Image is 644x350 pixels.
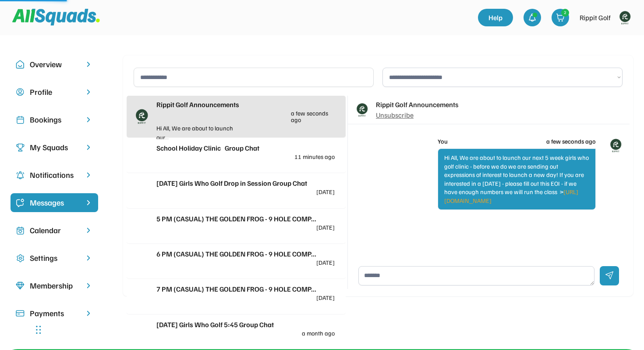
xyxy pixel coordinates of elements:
[353,101,371,119] img: Rippitlogov2_green.png
[528,13,537,22] img: bell-03%20%281%29.svg
[438,148,596,210] div: Hi All, We are about to launch our next 5 week girls who golf clinic - before we do we are sendin...
[294,153,335,160] div: 11 minutes ago
[30,169,79,181] div: Notifications
[12,9,100,25] img: Squad%20Logo.svg
[30,280,79,292] div: Membership
[84,115,93,124] img: chevron-right.svg
[84,143,93,152] img: chevron-right.svg
[478,9,513,26] a: Help
[444,188,578,204] a: [URL][DOMAIN_NAME]
[84,309,93,318] img: chevron-right.svg
[30,141,79,153] div: My Squads
[156,336,246,346] div: Class cancelled because of...
[316,188,335,195] div: [DATE]
[156,178,335,188] div: [DATE] Girls Who Golf Drop in Session Group Chat
[291,110,335,123] div: a few seconds ago
[84,281,93,290] img: chevron-right.svg
[84,88,93,96] img: chevron-right.svg
[156,99,335,110] div: Rippit Golf Announcements
[438,137,448,146] div: You
[16,226,25,235] img: Icon%20copy%207.svg
[30,224,79,236] div: Calendar
[156,213,335,224] div: 5 PM (CASUAL) THE GOLDEN FROG - 9 HOLE COMP...
[316,294,335,301] div: [DATE]
[302,330,335,336] div: a month ago
[84,226,93,235] img: chevron-right.svg
[156,284,335,294] div: 7 PM (CASUAL) THE GOLDEN FROG - 9 HOLE COMP...
[16,60,25,69] img: Icon%20copy%2010.svg
[607,137,624,154] img: Rippitlogov2_green.png
[84,171,93,179] img: chevron-right.svg
[30,86,79,98] div: Profile
[30,197,79,209] div: Messages
[30,307,79,319] div: Payments
[132,323,151,342] img: yH5BAEAAAAALAAAAAABAAEAAAIBRAA7
[16,198,25,207] img: Icon%20%2821%29.svg
[156,123,246,142] div: Hi All, We are about to launch our...
[84,198,93,207] img: chevron-right%20copy%203.svg
[546,137,596,146] div: a few seconds ago
[556,13,565,22] img: shopping-cart-01%20%281%29.svg
[156,143,335,153] div: School Holiday Clinic Group Chat
[376,110,414,120] div: Unsubscribe
[16,281,25,290] img: Icon%20copy%208.svg
[132,252,151,271] img: yH5BAEAAAAALAAAAAABAAEAAAIBRAA7
[316,259,335,266] div: [DATE]
[156,249,335,259] div: 6 PM (CASUAL) THE GOLDEN FROG - 9 HOLE COMP...
[84,254,93,262] img: chevron-right.svg
[132,107,151,126] img: Rippitlogov2_green.png
[132,181,151,201] img: yH5BAEAAAAALAAAAAABAAEAAAIBRAA7
[30,58,79,70] div: Overview
[16,254,25,263] img: Icon%20copy%2016.svg
[562,9,569,16] div: 2
[16,88,25,97] img: user-circle.svg
[16,171,25,180] img: Icon%20copy%204.svg
[132,146,151,166] img: yH5BAEAAAAALAAAAAABAAEAAAIBRAA7
[316,224,335,231] div: [DATE]
[84,60,93,69] img: chevron-right.svg
[132,288,151,307] img: yH5BAEAAAAALAAAAAABAAEAAAIBRAA7
[30,114,79,126] div: Bookings
[156,319,335,330] div: [DATE] Girls Who Golf 5:45 Group Chat
[16,143,25,152] img: Icon%20copy%203.svg
[580,12,611,23] div: Rippit Golf
[16,115,25,124] img: Icon%20copy%202.svg
[30,252,79,264] div: Settings
[376,99,458,110] div: Rippit Golf Announcements
[132,217,151,236] img: yH5BAEAAAAALAAAAAABAAEAAAIBRAA7
[616,9,633,26] img: Rippitlogov2_green.png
